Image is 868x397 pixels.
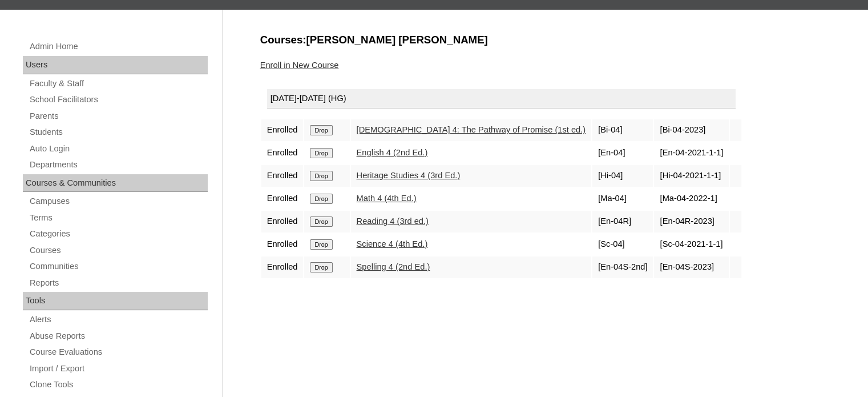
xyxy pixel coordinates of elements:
[310,148,332,158] input: Drop
[29,276,208,290] a: Reports
[29,194,208,208] a: Campuses
[29,243,208,258] a: Courses
[310,125,332,135] input: Drop
[357,148,428,157] a: English 4 (2nd Ed.)
[592,142,653,164] td: [En-04]
[654,188,729,210] td: [Ma-04-2022-1]
[29,362,208,376] a: Import / Export
[261,234,304,255] td: Enrolled
[29,142,208,156] a: Auto Login
[260,33,825,47] h3: Courses:[PERSON_NAME] [PERSON_NAME]
[29,93,208,107] a: School Facilitators
[29,125,208,139] a: Students
[310,171,332,181] input: Drop
[357,171,461,180] a: Heritage Studies 4 (3rd Ed.)
[29,77,208,91] a: Faculty & Staff
[29,227,208,241] a: Categories
[29,259,208,274] a: Communities
[654,256,729,278] td: [En-04S-2023]
[592,256,653,278] td: [En-04S-2nd]
[654,142,729,164] td: [En-04-2021-1-1]
[592,165,653,187] td: [Hi-04]
[592,188,653,210] td: [Ma-04]
[29,211,208,225] a: Terms
[29,39,208,54] a: Admin Home
[310,194,332,204] input: Drop
[310,239,332,250] input: Drop
[29,329,208,343] a: Abuse Reports
[357,239,428,248] a: Science 4 (4th Ed.)
[261,188,304,210] td: Enrolled
[261,142,304,164] td: Enrolled
[261,256,304,278] td: Enrolled
[654,234,729,255] td: [Sc-04-2021-1-1]
[261,165,304,187] td: Enrolled
[654,165,729,187] td: [Hi-04-2021-1-1]
[654,211,729,232] td: [En-04R-2023]
[357,216,429,226] a: Reading 4 (3rd ed.)
[29,345,208,359] a: Course Evaluations
[357,125,586,134] a: [DEMOGRAPHIC_DATA] 4: The Pathway of Promise (1st ed.)
[310,262,332,272] input: Drop
[357,262,430,271] a: Spelling 4 (2nd Ed.)
[267,89,736,109] div: [DATE]-[DATE] (HG)
[261,119,304,141] td: Enrolled
[29,312,208,327] a: Alerts
[592,119,653,141] td: [Bi-04]
[261,211,304,232] td: Enrolled
[23,292,208,310] div: Tools
[357,194,417,203] a: Math 4 (4th Ed.)
[592,211,653,232] td: [En-04R]
[592,234,653,255] td: [Sc-04]
[23,56,208,74] div: Users
[310,216,332,227] input: Drop
[29,378,208,392] a: Clone Tools
[29,158,208,172] a: Departments
[654,119,729,141] td: [Bi-04-2023]
[260,61,339,70] a: Enroll in New Course
[29,109,208,123] a: Parents
[23,174,208,193] div: Courses & Communities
